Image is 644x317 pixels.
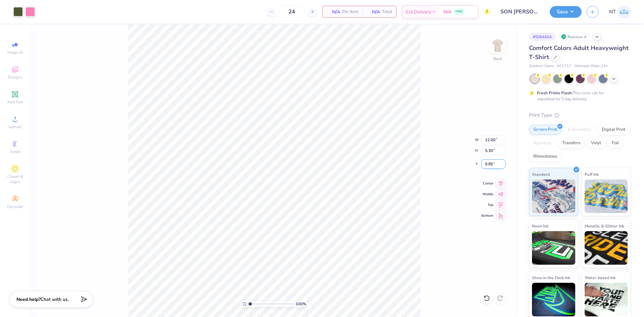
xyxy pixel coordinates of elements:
div: Print Type [529,111,631,119]
div: This color can be expedited for 5 day delivery. [537,90,620,102]
span: Chat with us. [41,296,69,303]
span: FREE [455,9,463,14]
img: Neon Ink [532,231,575,265]
span: Water based Ink [585,274,615,281]
span: Middle [481,192,493,197]
span: Neon Ink [532,222,548,229]
div: Back [493,56,502,62]
span: N/A [327,8,340,15]
span: Metallic & Glitter Ink [585,222,624,229]
span: Glow in the Dark Ink [532,274,570,281]
strong: Fresh Prints Flash: [537,90,573,96]
img: Standard [532,179,575,213]
div: Applique [529,138,556,148]
img: Nestor Talens [618,5,631,18]
span: Puff Ink [585,171,599,178]
img: Glow in the Dark Ink [532,283,575,316]
span: # C1717 [557,63,571,69]
div: Foil [607,138,623,148]
span: Est. Delivery [406,8,431,15]
span: Bottom [481,213,493,218]
strong: Need help? [16,296,41,303]
span: N/A [443,8,451,15]
button: Save [550,6,582,18]
span: Total [382,8,392,15]
span: Decorate [7,204,23,209]
div: Digital Print [597,125,630,135]
span: Minimum Order: 24 + [575,63,608,69]
img: Puff Ink [585,179,628,213]
span: Greek [10,149,20,154]
span: Clipart & logos [3,174,27,184]
div: Revision 4 [559,33,590,41]
img: Back [491,39,504,52]
span: 100 % [296,301,306,307]
div: Vinyl [587,138,605,148]
a: NT [609,5,631,18]
div: Transfers [558,138,585,148]
div: Embroidery [563,125,595,135]
span: Per Item [342,8,359,15]
div: # 506445A [529,33,556,41]
span: Top [481,203,493,207]
img: Water based Ink [585,283,628,316]
input: Untitled Design [495,5,545,18]
span: Standard [532,171,550,178]
span: Comfort Colors [529,63,554,69]
span: Image AI [7,50,23,55]
div: Screen Print [529,125,561,135]
span: Designs [8,74,22,80]
div: Rhinestones [529,152,561,162]
span: NT [609,8,616,16]
img: Metallic & Glitter Ink [585,231,628,265]
span: N/A [367,8,380,15]
span: Upload [8,124,22,129]
span: Comfort Colors Adult Heavyweight T-Shirt [529,44,629,61]
span: Center [481,181,493,186]
input: – – [279,6,305,18]
span: Add Text [7,99,23,105]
